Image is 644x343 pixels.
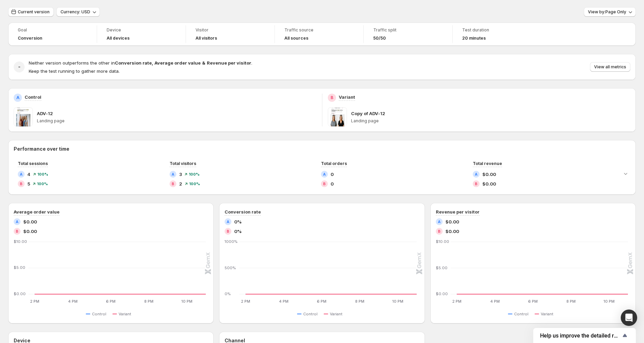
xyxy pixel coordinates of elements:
[438,220,441,224] h2: A
[18,64,21,70] h2: -
[373,27,443,33] span: Traffic split
[14,291,26,296] text: $0.00
[225,208,261,215] h3: Conversion rate
[621,169,630,178] button: Expand chart
[321,161,347,166] span: Total orders
[25,94,41,100] p: Control
[392,299,403,304] text: 10 PM
[225,265,236,270] text: 500%
[18,9,50,15] span: Current version
[482,171,496,178] span: $0.00
[241,299,250,304] text: 2 PM
[23,218,37,225] span: $0.00
[473,161,502,166] span: Total revenue
[284,27,354,33] span: Traffic source
[540,332,621,339] span: Help us improve the detailed report for A/B campaigns
[112,310,134,318] button: Variant
[284,36,308,41] h4: All sources
[29,60,252,66] span: Neither version outperforms the other in .
[317,299,326,304] text: 6 PM
[106,299,116,304] text: 6 PM
[20,172,23,176] h2: A
[18,27,87,33] span: Goal
[303,311,318,317] span: Control
[594,64,626,70] span: View all metrics
[508,310,531,318] button: Control
[462,36,486,41] span: 20 minutes
[61,9,90,15] span: Currency: USD
[445,228,459,235] span: $0.00
[189,172,200,176] span: 100 %
[462,27,532,42] a: Test duration20 minutes
[196,36,217,41] h4: All visitors
[584,7,636,17] button: View by:Page Only
[279,299,289,304] text: 4 PM
[323,182,326,186] h2: B
[541,311,553,317] span: Variant
[155,60,201,66] strong: Average order value
[351,118,631,124] p: Landing page
[621,310,637,326] div: Open Intercom Messenger
[373,36,386,41] span: 50/50
[14,208,59,215] h3: Average order value
[590,62,630,72] button: View all metrics
[438,229,441,233] h2: B
[297,310,320,318] button: Control
[373,27,443,42] a: Traffic split50/50
[234,218,242,225] span: 0%
[436,291,448,296] text: $0.00
[328,107,347,126] img: Copy of ADV-12
[27,180,30,187] span: 5
[14,239,27,244] text: $10.00
[227,220,229,224] h2: A
[170,161,196,166] span: Total visitors
[207,60,251,66] strong: Revenue per visitor
[172,182,174,186] h2: B
[14,107,33,126] img: ADV-12
[475,172,478,176] h2: A
[8,7,54,17] button: Current version
[107,27,176,42] a: DeviceAll devices
[196,27,265,42] a: VisitorAll visitors
[18,27,87,42] a: GoalConversion
[323,172,326,176] h2: A
[351,110,385,117] p: Copy of ADV-12
[18,36,42,41] span: Conversion
[331,171,334,178] span: 0
[37,118,317,124] p: Landing page
[436,208,480,215] h3: Revenue per visitor
[202,60,205,66] strong: &
[452,299,461,304] text: 2 PM
[144,299,153,304] text: 8 PM
[152,60,153,66] strong: ,
[540,331,629,340] button: Show survey - Help us improve the detailed report for A/B campaigns
[227,229,229,233] h2: B
[20,182,23,186] h2: B
[189,182,200,186] span: 100 %
[37,182,48,186] span: 100 %
[86,310,109,318] button: Control
[56,7,100,17] button: Currency: USD
[107,36,130,41] h4: All devices
[284,27,354,42] a: Traffic sourceAll sources
[603,299,614,304] text: 10 PM
[18,161,48,166] span: Total sessions
[172,172,174,176] h2: A
[16,229,18,233] h2: B
[355,299,364,304] text: 8 PM
[331,95,333,100] h2: B
[37,110,53,117] p: ADV-12
[225,291,231,296] text: 0%
[27,171,30,178] span: 4
[225,239,238,244] text: 1000%
[23,228,37,235] span: $0.00
[179,171,182,178] span: 3
[119,311,131,317] span: Variant
[30,299,39,304] text: 2 PM
[115,60,152,66] strong: Conversion rate
[588,9,626,15] span: View by: Page Only
[196,27,265,33] span: Visitor
[445,218,459,225] span: $0.00
[37,172,48,176] span: 100 %
[566,299,575,304] text: 8 PM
